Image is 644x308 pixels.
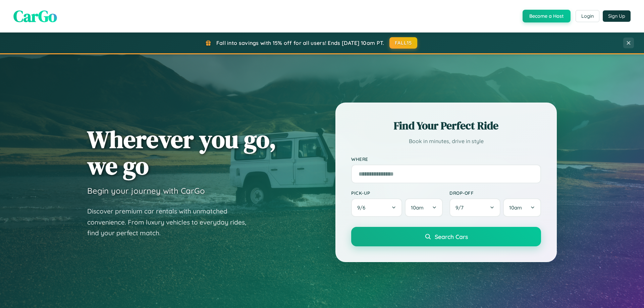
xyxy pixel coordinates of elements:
[87,186,205,196] h3: Begin your journey with CarGo
[357,204,369,211] span: 9 / 6
[87,126,276,179] h1: Wherever you go, we go
[389,37,418,49] button: FALL15
[87,206,255,239] p: Discover premium car rentals with unmatched convenience. From luxury vehicles to everyday rides, ...
[351,118,541,133] h2: Find Your Perfect Ride
[455,204,467,211] span: 9 / 7
[449,198,500,217] button: 9/7
[351,136,541,146] p: Book in minutes, drive in style
[13,5,57,27] span: CarGo
[216,40,384,46] span: Fall into savings with 15% off for all users! Ends [DATE] 10am PT.
[435,233,468,240] span: Search Cars
[351,227,541,246] button: Search Cars
[351,156,541,162] label: Where
[405,198,443,217] button: 10am
[351,190,443,196] label: Pick-up
[523,10,571,22] button: Become a Host
[509,204,522,211] span: 10am
[449,190,541,196] label: Drop-off
[603,10,631,22] button: Sign Up
[576,10,599,22] button: Login
[411,204,424,211] span: 10am
[351,198,402,217] button: 9/6
[503,198,541,217] button: 10am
